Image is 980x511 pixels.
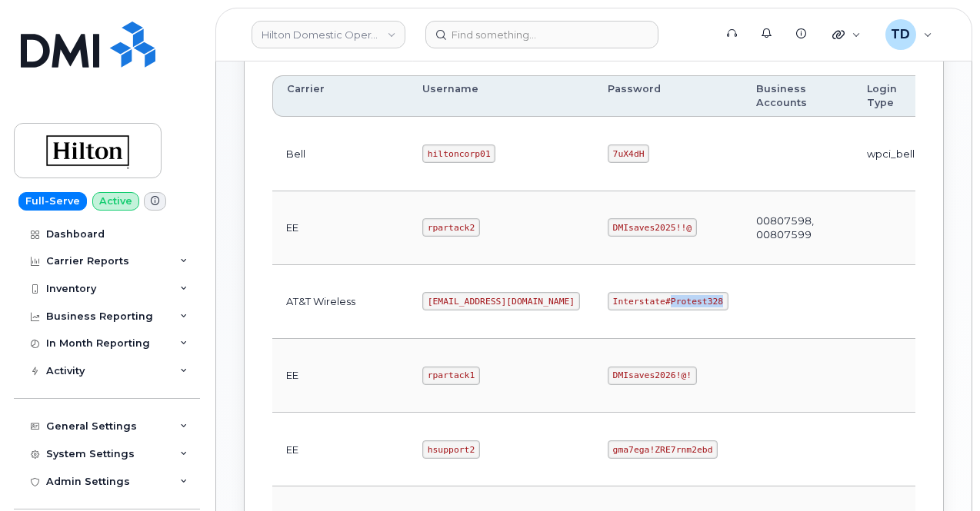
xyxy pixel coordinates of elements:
[422,367,480,385] code: rpartack1
[608,218,697,237] code: DMIsaves2025!!@
[272,191,408,265] td: EE
[252,21,405,48] a: Hilton Domestic Operating Company Inc
[272,339,408,413] td: EE
[822,19,872,50] div: Quicklinks
[594,75,742,118] th: Password
[422,440,480,459] code: hsupport2
[425,21,658,48] input: Find something...
[853,117,928,191] td: wpci_bell
[408,75,594,118] th: Username
[853,75,928,118] th: Login Type
[875,19,943,50] div: Tauriq Dixon
[608,440,718,459] code: gma7ega!ZRE7rnm2ebd
[422,144,495,163] code: hiltoncorp01
[742,191,853,265] td: 00807598, 00807599
[913,444,968,499] iframe: Messenger Launcher
[272,265,408,339] td: AT&T Wireless
[422,292,580,310] code: [EMAIL_ADDRESS][DOMAIN_NAME]
[422,218,480,237] code: rpartack2
[272,413,408,486] td: EE
[891,25,910,44] span: TD
[608,144,649,163] code: 7uX4dH
[272,117,408,191] td: Bell
[742,75,853,118] th: Business Accounts
[608,367,697,385] code: DMIsaves2026!@!
[608,292,728,310] code: Interstate#Protest328
[272,75,408,118] th: Carrier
